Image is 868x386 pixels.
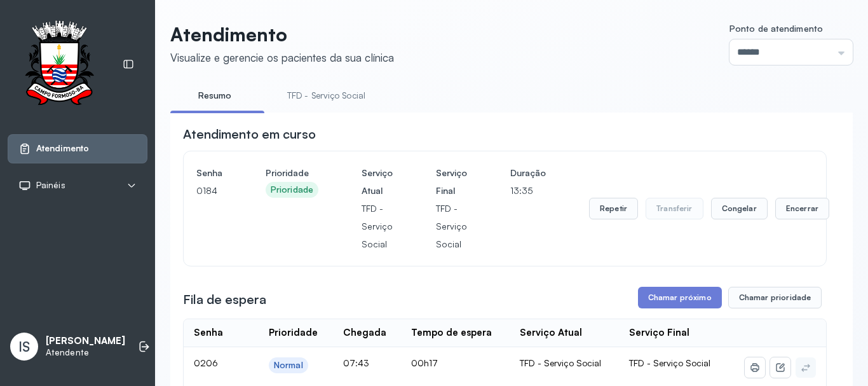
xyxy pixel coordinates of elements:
span: Painéis [36,180,65,191]
div: Serviço Atual [520,327,582,339]
button: Chamar prioridade [728,287,822,308]
div: TFD - Serviço Social [520,357,609,369]
p: TFD - Serviço Social [436,200,467,253]
button: Congelar [711,198,768,219]
h4: Senha [196,164,222,182]
div: Visualize e gerencie os pacientes da sua clínica [170,51,394,64]
span: 00h17 [411,357,438,368]
a: TFD - Serviço Social [275,85,378,106]
a: Atendimento [18,142,137,155]
div: Serviço Final [629,327,689,339]
a: Resumo [170,85,259,106]
p: TFD - Serviço Social [362,200,393,253]
span: Atendimento [36,143,89,154]
div: Chegada [343,327,386,339]
span: 07:43 [343,357,369,368]
p: Atendimento [170,23,394,46]
div: Tempo de espera [411,327,492,339]
div: Normal [274,360,303,371]
h4: Duração [510,164,546,182]
span: Ponto de atendimento [729,23,823,34]
p: 0184 [196,182,222,200]
button: Chamar próximo [638,287,722,308]
p: [PERSON_NAME] [46,335,125,347]
h4: Serviço Atual [362,164,393,200]
div: Prioridade [269,327,318,339]
div: Prioridade [271,184,313,195]
p: Atendente [46,347,125,358]
h4: Prioridade [266,164,318,182]
h3: Fila de espera [183,291,266,308]
button: Encerrar [775,198,829,219]
button: Repetir [589,198,638,219]
button: Transferir [646,198,703,219]
h3: Atendimento em curso [183,125,316,143]
span: TFD - Serviço Social [629,357,710,368]
div: Senha [194,327,223,339]
h4: Serviço Final [436,164,467,200]
p: 13:35 [510,182,546,200]
span: 0206 [194,357,218,368]
img: Logotipo do estabelecimento [13,20,105,109]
